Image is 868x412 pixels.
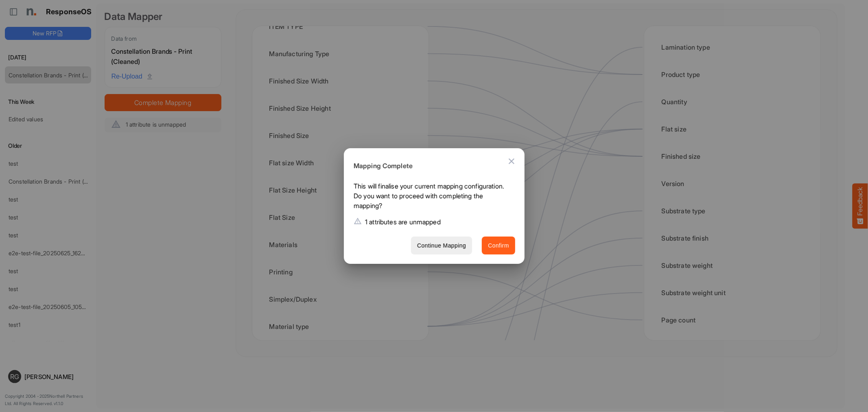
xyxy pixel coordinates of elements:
[417,241,466,251] span: Continue Mapping
[354,181,509,214] p: This will finalise your current mapping configuration. Do you want to proceed with completing the...
[365,217,441,227] p: 1 attributes are unmapped
[488,241,509,251] span: Confirm
[502,151,521,171] button: Close dialog
[411,237,472,255] button: Continue Mapping
[354,161,509,171] h6: Mapping Complete
[482,237,515,255] button: Confirm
